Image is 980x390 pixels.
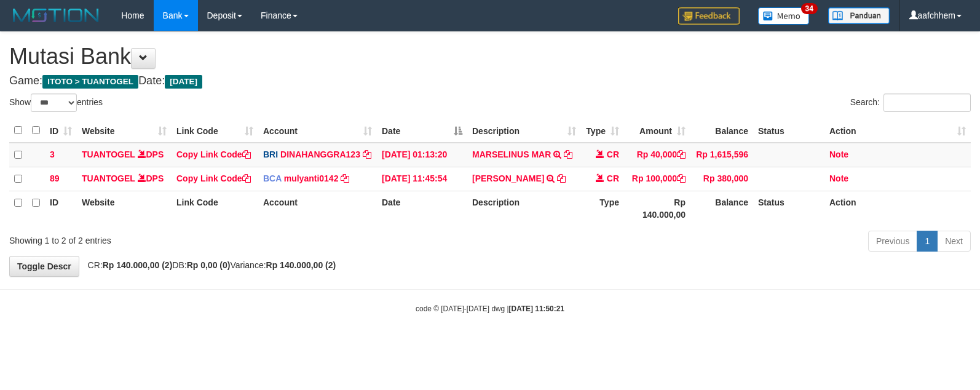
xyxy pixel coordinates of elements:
[829,173,848,183] a: Note
[690,143,753,167] td: Rp 1,615,596
[917,231,938,252] a: 1
[77,119,172,143] th: Website: activate to sort column ascending
[263,149,278,159] span: BRI
[937,231,971,252] a: Next
[377,143,467,167] td: [DATE] 01:13:20
[103,260,173,270] strong: Rp 140.000,00 (2)
[176,173,251,183] a: Copy Link Code
[50,173,60,183] span: 89
[472,173,544,183] a: [PERSON_NAME]
[581,191,624,226] th: Type
[624,143,690,167] td: Rp 40,000
[172,191,258,226] th: Link Code
[263,173,282,183] span: BCA
[341,173,349,183] a: Copy mulyanti0142 to clipboard
[850,94,971,112] label: Search:
[868,231,917,252] a: Previous
[564,149,572,159] a: Copy MARSELINUS MAR to clipboard
[165,75,202,89] span: [DATE]
[258,119,377,143] th: Account: activate to sort column ascending
[377,167,467,191] td: [DATE] 11:45:54
[624,191,690,226] th: Rp 140.000,00
[363,149,371,159] a: Copy DINAHANGGRA123 to clipboard
[801,3,818,14] span: 34
[690,167,753,191] td: Rp 380,000
[176,149,251,159] a: Copy Link Code
[172,119,258,143] th: Link Code: activate to sort column ascending
[266,260,336,270] strong: Rp 140.000,00 (2)
[607,173,619,183] span: CR
[624,167,690,191] td: Rp 100,000
[828,7,890,24] img: panduan.png
[9,6,103,25] img: MOTION_logo.png
[690,191,753,226] th: Balance
[377,191,467,226] th: Date
[258,191,377,226] th: Account
[377,119,467,143] th: Date: activate to sort column descending
[9,75,971,87] h4: Game: Date:
[45,119,77,143] th: ID: activate to sort column ascending
[472,149,551,159] a: MARSELINUS MAR
[467,191,581,226] th: Description
[9,229,399,247] div: Showing 1 to 2 of 2 entries
[677,149,686,159] a: Copy Rp 40,000 to clipboard
[82,173,135,183] a: TUANTOGEL
[509,304,564,313] strong: [DATE] 11:50:21
[42,75,138,89] span: ITOTO > TUANTOGEL
[677,173,686,183] a: Copy Rp 100,000 to clipboard
[280,149,360,159] a: DINAHANGGRA123
[9,94,103,112] label: Show entries
[77,191,172,226] th: Website
[9,44,971,69] h1: Mutasi Bank
[883,94,971,112] input: Search:
[824,119,971,143] th: Action: activate to sort column ascending
[284,173,339,183] a: mulyanti0142
[45,191,77,226] th: ID
[758,7,810,25] img: Button%20Memo.svg
[829,149,848,159] a: Note
[753,119,824,143] th: Status
[82,149,135,159] a: TUANTOGEL
[607,149,619,159] span: CR
[557,173,566,183] a: Copy DONI MARGIYANTO to clipboard
[690,119,753,143] th: Balance
[824,191,971,226] th: Action
[416,304,564,313] small: code © [DATE]-[DATE] dwg |
[753,191,824,226] th: Status
[82,260,336,270] span: CR: DB: Variance:
[187,260,231,270] strong: Rp 0,00 (0)
[624,119,690,143] th: Amount: activate to sort column ascending
[77,143,172,167] td: DPS
[581,119,624,143] th: Type: activate to sort column ascending
[9,256,79,277] a: Toggle Descr
[50,149,55,159] span: 3
[31,94,77,112] select: Showentries
[77,167,172,191] td: DPS
[467,119,581,143] th: Description: activate to sort column ascending
[678,7,740,25] img: Feedback.jpg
